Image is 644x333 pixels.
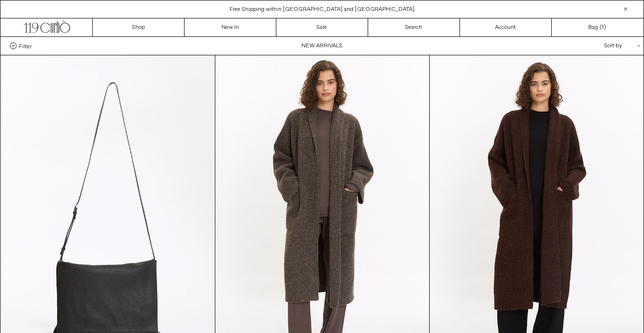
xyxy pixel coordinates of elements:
a: Bag () [552,18,644,36]
a: Sale [276,18,368,36]
a: Search [368,18,460,36]
span: ) [602,23,606,32]
a: Shop [93,18,185,36]
a: Account [460,18,552,36]
a: New In [185,18,276,36]
div: Sort by [549,37,634,55]
span: Filter [19,43,32,49]
span: 1 [602,24,604,31]
a: Free Shipping within [GEOGRAPHIC_DATA] and [GEOGRAPHIC_DATA] [229,6,415,13]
